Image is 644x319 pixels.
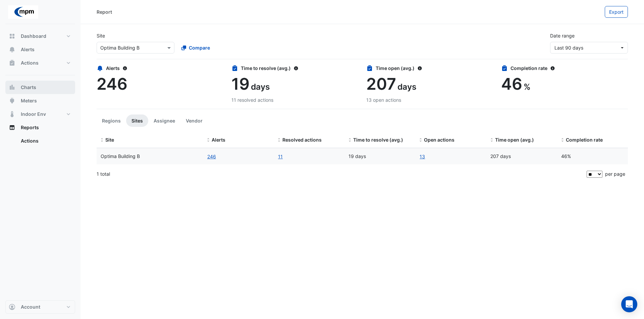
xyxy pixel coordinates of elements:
[501,65,628,72] div: Completion rate
[550,42,628,54] button: Last 90 days
[490,153,553,160] div: 207 days
[97,65,223,72] div: Alerts
[231,65,358,72] div: Time to resolve (avg.)
[5,134,75,150] div: Reports
[419,153,425,160] a: 13
[5,121,75,134] button: Reports
[561,136,624,144] div: Completion (%) = Resolved Actions / (Resolved Actions + Open Actions)
[605,6,628,18] button: Export
[97,32,105,39] label: Site
[5,56,75,70] button: Actions
[524,82,531,92] span: %
[189,44,210,51] span: Compare
[9,60,15,66] app-icon: Actions
[5,94,75,107] button: Meters
[5,43,75,56] button: Alerts
[366,74,396,94] span: 207
[97,114,126,127] button: Regions
[9,84,15,91] app-icon: Charts
[5,81,75,94] button: Charts
[366,96,493,103] div: 13 open actions
[5,107,75,121] button: Indoor Env
[9,124,15,131] app-icon: Reports
[21,97,37,104] span: Meters
[15,134,75,148] a: Actions
[609,9,624,15] span: Export
[566,137,603,143] span: Completion rate
[9,97,15,104] app-icon: Meters
[21,33,46,39] span: Dashboard
[97,8,112,15] div: Report
[21,84,36,91] span: Charts
[148,114,180,127] button: Assignee
[348,153,411,160] div: 19 days
[101,153,140,159] span: Optima Building B
[177,42,214,54] button: Compare
[212,137,225,143] span: Alerts
[21,111,46,117] span: Indoor Env
[180,114,208,127] button: Vendor
[21,304,40,310] span: Account
[353,137,403,143] span: Time to resolve (avg.)
[366,65,493,72] div: Time open (avg.)
[554,45,583,51] span: 29 May 25 - 27 Aug 25
[550,32,575,39] label: Date range
[282,137,322,143] span: Resolved actions
[8,5,38,19] img: Company Logo
[9,33,15,39] app-icon: Dashboard
[231,96,358,103] div: 11 resolved actions
[251,82,270,92] span: days
[501,74,522,94] span: 46
[207,153,216,160] button: 246
[105,137,114,143] span: Site
[5,29,75,43] button: Dashboard
[21,124,39,131] span: Reports
[278,153,283,160] a: 11
[397,82,416,92] span: days
[561,153,624,160] div: 46%
[21,60,39,66] span: Actions
[126,114,148,127] button: Sites
[97,166,585,182] div: 1 total
[605,171,625,177] span: per page
[97,74,127,94] span: 246
[495,137,534,143] span: Time open (avg.)
[424,137,454,143] span: Open actions
[5,300,75,314] button: Account
[9,111,15,117] app-icon: Indoor Env
[621,296,637,312] div: Open Intercom Messenger
[21,46,35,53] span: Alerts
[231,74,250,94] span: 19
[9,46,15,53] app-icon: Alerts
